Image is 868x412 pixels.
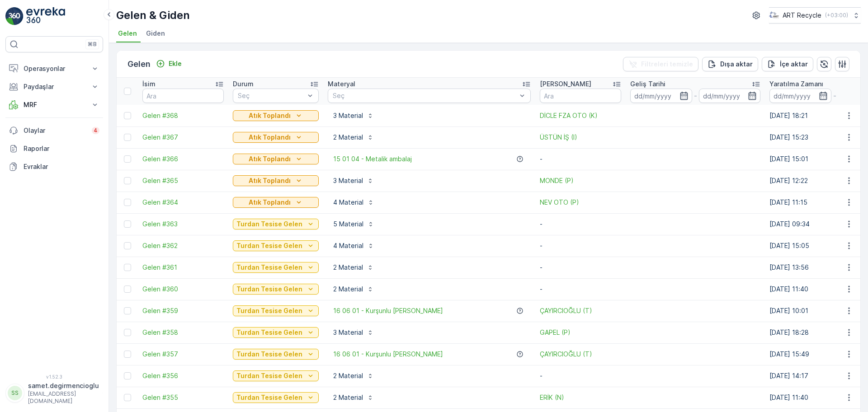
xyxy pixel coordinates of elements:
p: [PERSON_NAME] [540,80,591,89]
button: 4 Material [328,195,380,210]
button: Turdan Tesise Gelen [233,284,319,295]
p: Evraklar [24,162,99,171]
button: Turdan Tesise Gelen [233,327,319,338]
p: Olaylar [24,126,86,135]
button: Atık Toplandı [233,110,319,121]
p: Seç [238,91,305,100]
button: MRF [5,96,103,114]
button: Turdan Tesise Gelen [233,370,319,381]
a: Olaylar4 [5,122,103,140]
span: Gelen #355 [142,393,224,402]
button: Operasyonlar [5,60,103,78]
span: Giden [146,29,165,38]
p: Gelen [127,58,151,70]
span: 15 01 04 - Metalik ambalaj [333,154,412,164]
input: dd/mm/yyyy [769,89,831,103]
span: 16 06 01 - Kurşunlu [PERSON_NAME] [333,350,443,359]
span: NEV OTO (P) [540,198,621,207]
button: Turdan Tesise Gelen [233,219,319,229]
p: 4 Material [333,241,363,250]
button: Atık Toplandı [233,132,319,143]
span: DİCLE FZA OTO (K) [540,111,621,120]
button: 3 Material [328,173,379,188]
a: Gelen #367 [142,133,224,142]
p: Seç [333,91,517,100]
a: Gelen #364 [142,198,224,207]
p: samet.degirmencioglu [28,381,99,390]
button: Atık Toplandı [233,154,319,164]
p: - [540,220,621,229]
a: Evraklar [5,158,103,176]
p: 4 [94,127,98,134]
span: v 1.52.3 [5,374,103,379]
p: 3 Material [333,328,363,337]
button: Turdan Tesise Gelen [233,262,319,273]
p: Materyal [328,80,355,89]
button: Ekle [152,58,185,69]
button: Atık Toplandı [233,197,319,208]
button: 2 Material [328,390,379,405]
p: Geliş Tarihi [630,80,665,89]
img: image_23.png [769,10,779,20]
button: Atık Toplandı [233,175,319,186]
p: 2 Material [333,371,363,380]
div: Toggle Row Selected [124,372,131,379]
button: 2 Material [328,369,379,383]
button: 4 Material [328,239,380,253]
div: Toggle Row Selected [124,264,131,271]
span: GAPEL (P) [540,328,621,337]
button: 2 Material [328,130,379,145]
div: Toggle Row Selected [124,177,131,184]
p: - [540,154,621,164]
p: - [540,285,621,294]
input: Ara [142,89,224,103]
p: - [694,90,697,101]
a: ÜSTÜN İŞ (I) [540,133,621,142]
p: [EMAIL_ADDRESS][DOMAIN_NAME] [28,390,99,405]
a: MONDE (P) [540,176,621,185]
a: Gelen #363 [142,220,224,229]
div: Toggle Row Selected [124,329,131,336]
a: Gelen #362 [142,241,224,250]
p: Turdan Tesise Gelen [236,263,302,272]
p: ( +03:00 ) [825,12,848,19]
a: Gelen #360 [142,285,224,294]
div: Toggle Row Selected [124,134,131,141]
a: Gelen #356 [142,371,224,380]
span: Gelen #368 [142,111,224,120]
p: Operasyonlar [24,64,85,73]
p: Atık Toplandı [249,133,291,142]
p: 5 Material [333,220,363,229]
a: Gelen #361 [142,263,224,272]
a: Raporlar [5,140,103,158]
p: İsim [142,80,156,89]
img: logo_light-DOdMpM7g.png [26,7,65,25]
p: Turdan Tesise Gelen [236,306,302,315]
a: Gelen #359 [142,306,224,315]
a: ÇAYIRCIOĞLU (T) [540,306,621,315]
a: Gelen #357 [142,350,224,359]
p: Yaratılma Zamanı [769,80,823,89]
div: Toggle Row Selected [124,199,131,206]
p: Gelen & Giden [116,8,190,23]
p: Turdan Tesise Gelen [236,328,302,337]
button: Turdan Tesise Gelen [233,305,319,316]
button: 5 Material [328,217,380,231]
p: Raporlar [24,144,99,153]
button: İçe aktar [762,57,813,71]
p: 3 Material [333,111,363,120]
p: Ekle [169,59,182,68]
a: Gelen #366 [142,154,224,164]
p: 2 Material [333,393,363,402]
p: - [540,241,621,250]
p: 4 Material [333,198,363,207]
p: - [540,263,621,272]
div: SS [8,386,22,400]
button: Turdan Tesise Gelen [233,240,319,251]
